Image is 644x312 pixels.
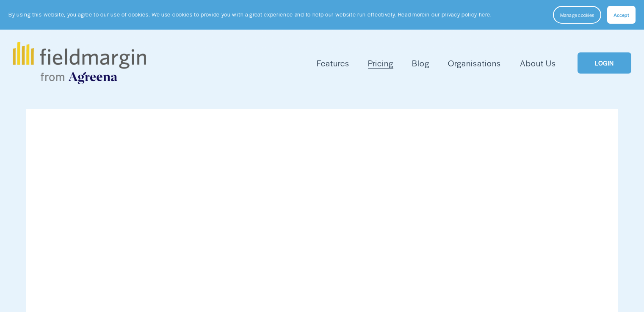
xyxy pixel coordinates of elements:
a: About Us [520,56,556,70]
span: Manage cookies [560,11,594,18]
img: fieldmargin.com [13,42,146,84]
a: folder dropdown [317,56,349,70]
a: LOGIN [578,52,631,74]
button: Manage cookies [553,6,601,24]
span: Accept [614,11,629,18]
button: Accept [607,6,636,24]
a: Organisations [448,56,501,70]
span: Features [317,57,349,69]
a: Pricing [368,56,393,70]
p: By using this website, you agree to our use of cookies. We use cookies to provide you with a grea... [8,11,492,19]
a: in our privacy policy here [425,11,490,18]
a: Blog [412,56,429,70]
